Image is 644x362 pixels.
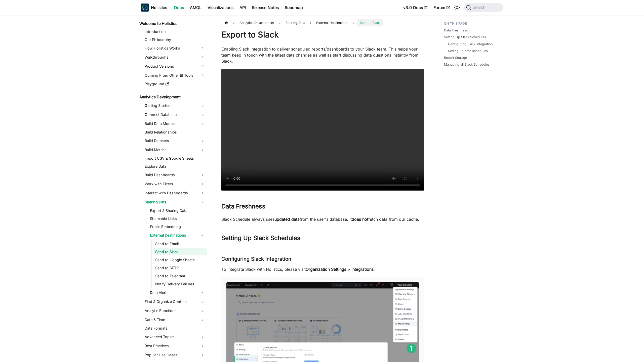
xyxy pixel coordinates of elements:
[143,333,207,341] a: Advanced Topics
[221,256,424,262] h3: Configuring Slack Integration
[151,5,167,11] b: Holistics
[400,4,430,12] a: v3.0 Docs
[444,35,486,39] a: Setting Up Slack Schedules
[143,137,207,145] a: Build Datasets
[141,4,149,12] img: Holistics
[138,20,207,27] a: Welcome to Holistics
[143,189,207,197] a: Interact with Dashboards
[154,273,207,280] a: Send to Telegram
[154,281,207,288] a: Notify Delivery Failures
[138,94,207,101] a: Analytics Development
[221,234,424,244] h2: Setting Up Slack Schedules
[198,231,207,239] button: Collapse sidebar category 'External Destinations'
[143,53,207,61] a: Walkthroughs
[141,4,167,12] a: HolisticsHolisticsHolistics
[464,3,503,12] button: Search (Command+K)
[444,28,468,33] a: Data Freshness
[205,4,236,12] a: Visualizations
[143,307,207,315] a: Analytic Functions
[357,19,383,26] span: Send to Slack
[444,55,467,60] a: Report Storage
[143,111,207,119] a: Connect Database
[221,203,424,212] h2: Data Freshness
[471,5,489,10] span: Search
[143,163,207,170] a: Explore Data
[154,240,207,247] a: Send to Email
[143,155,207,162] a: Import CSV & Google Sheets
[143,298,207,306] a: Find & Organize Content
[154,256,207,263] a: Send to Google Sheets
[143,102,207,110] a: Getting Started
[314,19,351,26] a: External Destinations
[148,289,198,297] a: Data Alerts
[148,207,207,214] a: Export & Sharing Data
[143,180,207,188] a: Work with Filters
[453,4,461,12] button: Switch between dark and light mode (currently system mode)
[249,4,282,12] a: Release Notes
[221,19,424,26] nav: Breadcrumbs
[306,267,374,272] strong: Organization Settings > Integrations
[444,62,490,67] a: Managing all Slack Schedules
[136,15,211,362] nav: Docs sidebar
[143,62,207,70] a: Product Versions
[143,316,207,324] a: Date & Time
[143,351,207,359] a: Popular Use Cases
[143,44,207,52] a: How Holistics Works
[352,217,368,222] strong: does not
[143,36,207,43] a: Our Philosophy
[282,4,306,12] a: Roadmap
[221,30,424,40] h1: Export to Slack
[221,216,424,222] p: Slack Schedule always uses from the user's database. It fetch data from our cache.
[154,248,207,255] a: Send to Slack
[143,120,207,128] a: Build Data Models
[221,69,424,191] video: Your browser does not support embedding video, but you can .
[143,325,207,332] a: Data Formats
[143,129,207,136] a: Build Relationships
[198,289,207,297] button: Expand sidebar category 'Data Alerts'
[448,49,488,53] a: Setting up data schedules
[430,4,453,12] a: Forum
[221,19,231,26] a: Home page
[148,231,198,239] a: External Destinations
[143,28,207,35] a: Introduction
[143,146,207,154] a: Build Metrics
[274,217,300,222] strong: updated data
[171,4,187,12] a: Docs
[143,171,207,179] a: Build Dashboards
[143,80,207,87] a: Playground
[236,4,249,12] a: API
[448,42,493,47] a: Configuring Slack Integration
[148,215,207,222] a: Shareable Links
[283,19,308,26] span: Sharing Data
[237,19,277,26] span: Analytics Development
[143,71,207,79] a: Coming From Other BI Tools
[316,21,348,25] span: External Destinations
[187,4,205,12] a: AMQL
[143,198,207,206] a: Sharing Data
[143,342,207,350] a: Best Practices
[221,266,424,272] p: To integrate Slack with Holistics, please visit :
[148,223,207,230] a: Public Embedding
[154,264,207,271] a: Send to SFTP
[221,46,424,64] p: Enabling Slack integration to deliver scheduled reports/dashboards to your Slack team. This helps...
